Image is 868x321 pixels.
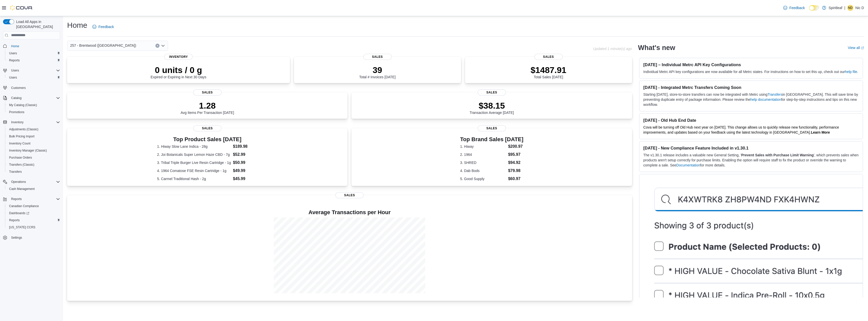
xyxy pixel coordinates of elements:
span: Users [11,68,19,72]
dt: 2. 1964 [460,152,506,157]
a: help file [845,70,857,74]
button: Inventory [1,119,62,126]
img: Cova [10,5,33,10]
button: Open list of options [161,44,165,48]
nav: Complex example [3,40,60,255]
a: Dashboards [5,210,62,217]
dt: 3. Tribal Triple Burger Live Resin Cartridge - 1g [157,160,231,165]
span: Users [7,50,60,56]
a: Transfers (Classic) [7,162,36,168]
span: My Catalog (Classic) [7,102,60,108]
span: Promotions [7,109,60,115]
div: Transaction Average [DATE] [470,101,514,115]
span: Cash Management [9,187,35,191]
a: Inventory Manager (Classic) [7,147,49,154]
span: Cova will be turning off Old Hub next year on [DATE]. This change allows us to quickly release ne... [643,125,839,134]
dt: 4. 1964 Comatose FSE Resin Cartridge - 1g [157,168,231,173]
span: Reports [11,197,22,201]
div: Avg Items Per Transaction [DATE] [181,101,234,115]
h4: Average Transactions per Hour [71,209,628,215]
button: My Catalog (Classic) [5,102,62,109]
button: Reports [1,195,62,203]
dd: $94.92 [508,160,524,166]
h3: [DATE] - Integrated Metrc Transfers Coming Soon [643,85,859,90]
p: | [844,5,845,11]
p: Individual Metrc API key configurations are now available for all Metrc states. For instructions ... [643,69,859,74]
button: Cash Management [5,185,62,192]
a: Documentation [676,163,700,167]
button: Purchase Orders [5,154,62,161]
span: Adjustments (Classic) [7,126,60,132]
h3: [DATE] – Individual Metrc API Key Configurations [643,62,859,67]
span: Adjustments (Classic) [9,127,38,131]
dd: $45.99 [233,176,258,182]
a: Transfers [768,92,782,96]
span: Bulk Pricing Import [9,134,35,138]
h1: Home [67,20,87,30]
a: Reports [7,57,22,63]
button: [US_STATE] CCRS [5,224,62,231]
button: Canadian Compliance [5,203,62,210]
span: Users [9,76,17,80]
span: Transfers [9,170,22,174]
button: Users [1,67,62,74]
span: Sales [363,54,392,60]
span: Catalog [9,95,60,101]
button: Transfers (Classic) [5,161,62,168]
button: Users [9,67,21,73]
button: Reports [9,196,24,202]
span: Reports [9,196,60,202]
svg: External link [861,46,864,50]
button: Inventory Count [5,140,62,147]
dd: $189.98 [233,143,258,150]
a: Cash Management [7,186,37,192]
span: Bulk Pricing Import [7,133,60,139]
a: Promotions [7,109,26,115]
span: Users [7,75,60,81]
p: Starting [DATE], store-to-store transfers can now be integrated with Metrc using in [GEOGRAPHIC_D... [643,92,859,107]
h3: [DATE] - Old Hub End Date [643,118,859,123]
p: Nic D [855,5,864,11]
p: Spiritleaf [829,5,842,11]
button: Catalog [1,94,62,102]
span: Feedback [98,24,114,29]
a: Adjustments (Classic) [7,126,40,132]
p: 39 [359,65,395,75]
a: Settings [9,235,24,241]
a: help documentation [750,97,781,102]
a: Reports [7,217,22,223]
button: Promotions [5,109,62,116]
dt: 4. Dab Bods [460,168,506,173]
button: Reports [5,217,62,224]
span: Inventory [11,120,23,124]
a: Customers [9,85,28,91]
div: Total Sales [DATE] [531,65,566,79]
span: Canadian Compliance [9,204,39,208]
span: 257 - Brentwood ([GEOGRAPHIC_DATA]) [70,42,136,48]
span: Cash Management [7,186,60,192]
dd: $79.98 [508,168,524,174]
p: $1487.91 [531,65,566,75]
p: 0 units / 0 g [151,65,206,75]
a: Learn More [811,130,830,134]
button: Operations [9,179,28,185]
p: Updated 1 minute(s) ago [593,47,632,51]
button: Reports [5,57,62,64]
a: Dashboards [7,210,31,216]
span: Transfers (Classic) [9,163,34,167]
span: Load All Apps in [GEOGRAPHIC_DATA] [14,19,60,29]
dd: $60.97 [508,176,524,182]
span: Operations [11,180,26,184]
span: Sales [478,125,506,131]
span: Reports [9,218,20,222]
button: Users [5,50,62,57]
span: Reports [9,58,20,62]
span: My Catalog (Classic) [9,103,37,107]
dt: 5. Good Supply [460,176,506,181]
h3: [DATE] - New Compliance Feature Included in v1.30.1 [643,145,859,151]
span: Inventory [9,119,60,125]
h3: Top Brand Sales [DATE] [460,136,524,142]
p: 1.28 [181,101,234,111]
